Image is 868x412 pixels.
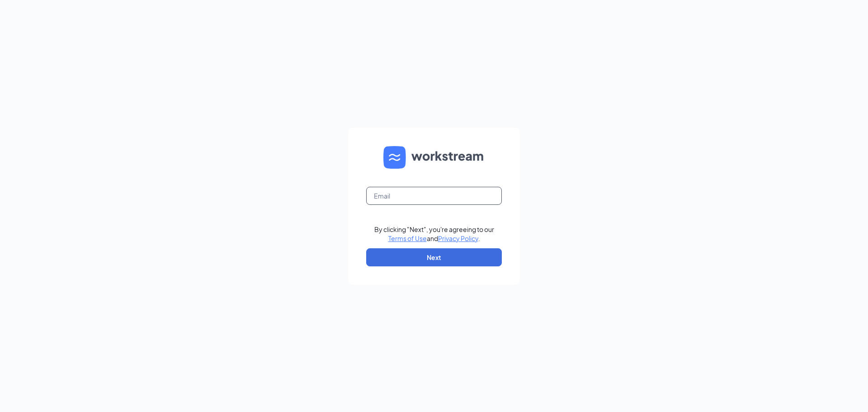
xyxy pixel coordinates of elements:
[388,234,427,242] a: Terms of Use
[366,187,502,205] input: Email
[383,146,485,169] img: WS logo and Workstream text
[374,225,494,243] div: By clicking "Next", you're agreeing to our and .
[438,234,478,242] a: Privacy Policy
[366,248,502,266] button: Next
